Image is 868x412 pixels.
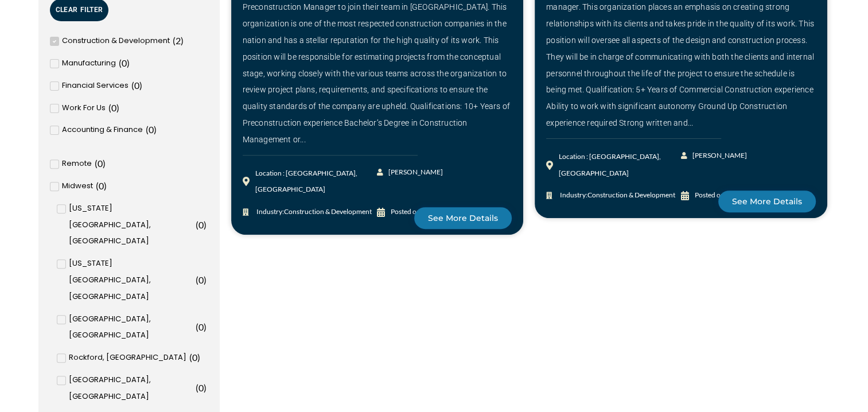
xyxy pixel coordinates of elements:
[116,102,119,113] span: )
[111,102,116,113] span: 0
[95,158,98,169] span: (
[99,180,104,191] span: 0
[62,156,92,172] span: Remote
[127,57,130,68] span: )
[108,102,111,113] span: (
[196,274,198,285] span: (
[559,149,681,182] div: Location : [GEOGRAPHIC_DATA], [GEOGRAPHIC_DATA]
[192,352,197,363] span: 0
[204,382,207,393] span: )
[204,219,207,230] span: )
[414,207,512,229] a: See More Details
[154,124,157,135] span: )
[96,180,99,191] span: (
[131,80,134,91] span: (
[718,191,816,212] a: See More Details
[198,219,204,230] span: 0
[428,214,498,222] span: See More Details
[181,35,184,46] span: )
[189,352,192,363] span: (
[681,147,748,164] a: [PERSON_NAME]
[119,57,122,68] span: (
[196,382,198,393] span: (
[255,165,377,199] div: Location : [GEOGRAPHIC_DATA], [GEOGRAPHIC_DATA]
[386,164,443,181] span: [PERSON_NAME]
[103,158,106,169] span: )
[198,382,204,393] span: 0
[134,80,139,91] span: 0
[149,124,154,135] span: 0
[146,124,149,135] span: (
[69,372,193,405] span: [GEOGRAPHIC_DATA], [GEOGRAPHIC_DATA]
[62,122,143,138] span: Accounting & Finance
[198,321,204,332] span: 0
[173,35,176,46] span: (
[204,321,207,332] span: )
[377,164,444,181] a: [PERSON_NAME]
[122,57,127,68] span: 0
[690,147,747,164] span: [PERSON_NAME]
[69,311,193,344] span: [GEOGRAPHIC_DATA], [GEOGRAPHIC_DATA]
[197,352,200,363] span: )
[69,200,193,250] span: [US_STATE][GEOGRAPHIC_DATA], [GEOGRAPHIC_DATA]
[196,321,198,332] span: (
[196,219,198,230] span: (
[98,158,103,169] span: 0
[732,197,802,205] span: See More Details
[139,80,142,91] span: )
[62,178,93,195] span: Midwest
[62,77,129,94] span: Financial Services
[62,55,116,72] span: Manufacturing
[204,274,207,285] span: )
[198,274,204,285] span: 0
[62,33,170,49] span: Construction & Development
[69,255,193,305] span: [US_STATE][GEOGRAPHIC_DATA], [GEOGRAPHIC_DATA]
[104,180,107,191] span: )
[176,35,181,46] span: 2
[62,100,106,116] span: Work For Us
[69,349,186,366] span: Rockford, [GEOGRAPHIC_DATA]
